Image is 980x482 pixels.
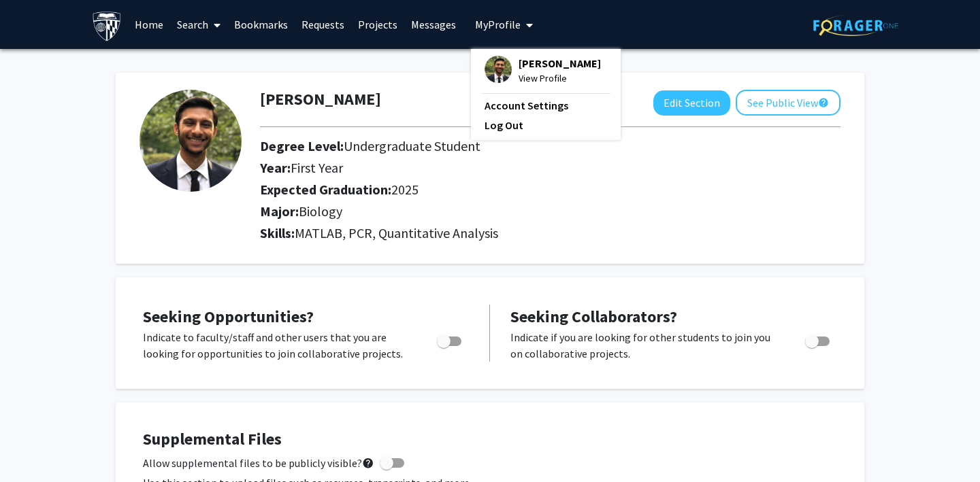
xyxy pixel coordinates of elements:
[485,117,607,133] a: Log Out
[143,306,314,327] span: Seeking Opportunities?
[344,137,480,154] span: Undergraduate Student
[653,90,730,116] button: Edit Section
[510,329,779,362] p: Indicate if you are looking for other students to join you on collaborative projects.
[818,94,829,111] mat-icon: help
[485,97,607,114] a: Account Settings
[295,1,351,48] a: Requests
[404,1,463,48] a: Messages
[736,90,840,116] button: See Public View
[362,455,374,471] mat-icon: help
[295,224,498,241] span: MATLAB, PCR, Quantitative Analysis
[800,329,837,349] div: Toggle
[227,1,295,48] a: Bookmarks
[260,203,840,220] h2: Major:
[485,56,512,83] img: Profile Picture
[519,56,601,71] span: [PERSON_NAME]
[485,56,601,86] div: Profile Picture[PERSON_NAME]View Profile
[260,182,763,198] h2: Expected Graduation:
[260,160,763,176] h2: Year:
[519,71,601,86] span: View Profile
[92,11,122,41] img: Demo University Logo
[351,1,404,48] a: Projects
[431,329,469,349] div: Toggle
[260,90,381,109] h1: [PERSON_NAME]
[510,306,677,327] span: Seeking Collaborators?
[140,90,242,192] img: Profile Picture
[813,15,898,36] img: ForagerOne Logo
[10,421,58,472] iframe: Chat
[143,430,837,449] h4: Supplemental Files
[475,18,521,31] span: My Profile
[170,1,227,48] a: Search
[291,159,343,176] span: First Year
[299,203,342,220] span: Biology
[260,138,763,154] h2: Degree Level:
[143,455,374,471] span: Allow supplemental files to be publicly visible?
[143,329,411,362] p: Indicate to faculty/staff and other users that you are looking for opportunities to join collabor...
[391,181,419,198] span: 2025
[128,1,170,48] a: Home
[260,225,840,241] h2: Skills:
